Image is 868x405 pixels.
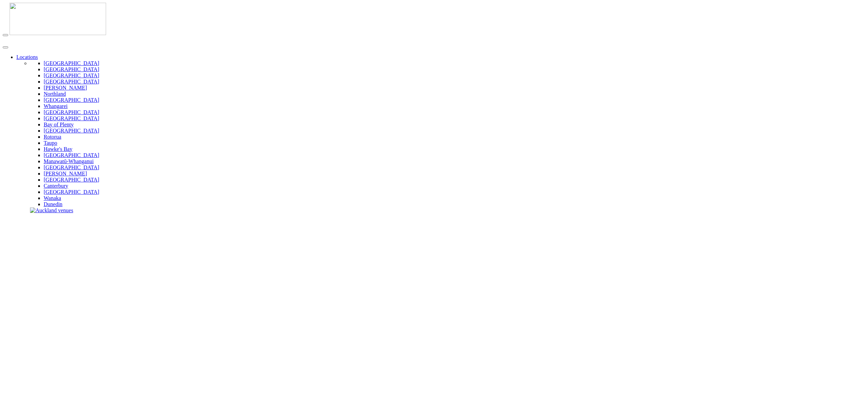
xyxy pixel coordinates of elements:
a: [PERSON_NAME] [44,171,87,176]
a: Bay of Plenty [44,122,74,127]
a: Taupo [44,140,57,146]
a: [PERSON_NAME] [44,85,87,91]
a: [GEOGRAPHIC_DATA] [44,189,99,195]
img: new-zealand-venues-text.png [3,36,87,41]
a: [GEOGRAPHIC_DATA] [44,152,99,158]
a: [GEOGRAPHIC_DATA] [44,109,99,115]
a: [GEOGRAPHIC_DATA] [44,165,99,170]
a: [GEOGRAPHIC_DATA] [44,79,99,84]
a: Dunedin [44,201,62,207]
a: Northland [44,91,66,97]
a: [GEOGRAPHIC_DATA] [44,73,99,78]
img: Auckland venues [30,207,73,214]
a: [GEOGRAPHIC_DATA] [44,115,99,121]
a: [GEOGRAPHIC_DATA] [44,177,99,183]
img: nzv-logo.png [10,3,106,35]
a: Hawke's Bay [44,146,72,152]
a: [GEOGRAPHIC_DATA] [44,128,99,134]
a: Whangarei [44,103,68,109]
a: Rotorua [44,134,61,140]
a: [GEOGRAPHIC_DATA] [44,66,99,72]
a: [GEOGRAPHIC_DATA] [44,97,99,103]
a: Manawatū-Whanganui [44,158,94,164]
a: Wanaka [44,195,61,201]
a: Canterbury [44,183,68,189]
a: [GEOGRAPHIC_DATA] [44,60,99,66]
a: Locations [16,54,38,60]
